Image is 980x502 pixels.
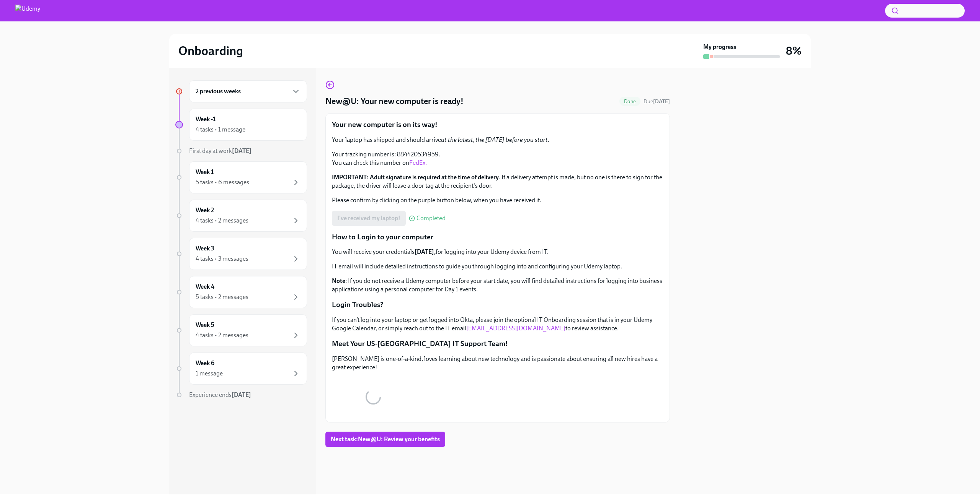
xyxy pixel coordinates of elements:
[466,325,565,332] a: [EMAIL_ADDRESS][DOMAIN_NAME]
[703,43,736,51] strong: My progress
[332,339,663,349] p: Meet Your US-[GEOGRAPHIC_DATA] IT Support Team!
[196,216,248,225] div: 4 tasks • 2 messages
[416,215,446,221] span: Completed
[196,293,248,301] div: 5 tasks • 2 messages
[175,161,307,193] a: Week 15 tasks • 6 messages
[196,87,241,96] h6: 2 previous weeks
[332,150,663,167] p: Your tracking number is: 884420534959. You can check this number on
[619,99,640,104] span: Done
[409,159,427,166] a: FedEx.
[196,331,248,340] div: 4 tasks • 2 messages
[653,98,670,105] strong: [DATE]
[196,255,248,263] div: 4 tasks • 3 messages
[196,369,223,378] div: 1 message
[196,178,249,187] div: 5 tasks • 6 messages
[175,353,307,385] a: Week 61 message
[175,314,307,346] a: Week 54 tasks • 2 messages
[325,96,464,107] h4: New@U: Your new computer is ready!
[332,120,663,130] p: Your new computer is on its way!
[189,80,307,102] div: 2 previous weeks
[644,98,670,105] span: Due
[786,44,802,58] h3: 8%
[175,109,307,141] a: Week -14 tasks • 1 message
[332,136,663,144] p: Your laptop has shipped and should arrive .
[332,232,663,242] p: How to Login to your computer
[332,262,663,271] p: IT email will include detailed instructions to guide you through logging into and configuring you...
[189,147,252,154] span: First day at work
[196,168,214,176] h6: Week 1
[332,173,663,190] p: . If a delivery attempt is made, but no one is there to sign for the package, the driver will lea...
[196,359,214,367] h6: Week 6
[332,355,663,372] p: [PERSON_NAME] is one-of-a-kind, loves learning about new technology and is passionate about ensur...
[332,196,663,205] p: Please confirm by clicking on the purple button below, when you have received it.
[332,316,663,333] p: If you can’t log into your laptop or get logged into Okta, please join the optional IT Onboarding...
[331,435,440,443] span: Next task : New@U: Review your benefits
[175,200,307,232] a: Week 24 tasks • 2 messages
[332,248,663,256] p: You will receive your credentials for logging into your Udemy device from IT.
[325,432,445,447] button: Next task:New@U: Review your benefits
[196,125,245,134] div: 4 tasks • 1 message
[175,147,307,155] a: First day at work[DATE]
[196,321,214,329] h6: Week 5
[332,277,345,284] strong: Note
[332,277,663,294] p: : If you do not receive a Udemy computer before your start date, you will find detailed instructi...
[175,238,307,270] a: Week 34 tasks • 3 messages
[232,147,252,154] strong: [DATE]
[332,300,663,310] p: Login Troubles?
[196,283,214,291] h6: Week 4
[189,391,251,398] span: Experience ends
[232,391,251,398] strong: [DATE]
[196,115,216,123] h6: Week -1
[332,174,499,181] strong: IMPORTANT: Adult signature is required at the time of delivery
[644,98,670,105] span: September 20th, 2025 12:00
[441,136,548,143] em: at the latest, the [DATE] before you start
[178,43,243,58] h2: Onboarding
[196,206,214,214] h6: Week 2
[15,5,40,17] img: Udemy
[415,248,436,255] strong: [DATE],
[332,378,415,416] button: Zoom image
[175,276,307,308] a: Week 45 tasks • 2 messages
[196,244,214,253] h6: Week 3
